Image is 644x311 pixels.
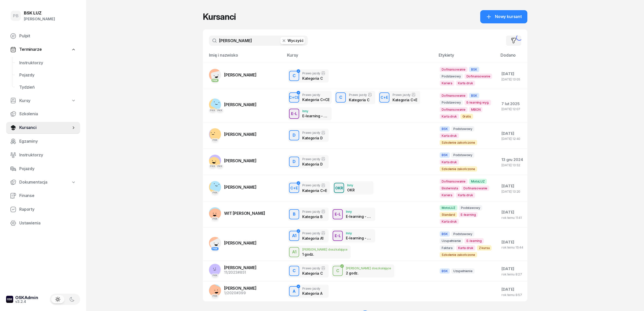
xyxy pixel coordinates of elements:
[291,131,298,140] div: D
[502,246,523,249] div: rok temu 15:44
[290,232,298,240] div: A1
[456,80,475,86] span: Karta druk
[224,158,257,163] span: [PERSON_NAME]
[290,248,298,256] div: A1
[6,135,80,148] a: Egzaminy
[440,205,457,210] span: MotoLUZ
[440,186,460,191] span: Eksternista
[440,114,459,119] span: Karta druk
[502,156,523,163] div: 13 gru 2024
[15,300,38,303] div: v3.2.4
[289,71,299,81] button: C
[289,209,299,219] button: B
[302,136,325,140] div: Kategoria D
[392,98,417,102] div: Kategoria C+E
[15,69,80,81] a: Pojazdy
[464,74,492,79] span: Dofinansowanie
[289,183,299,193] button: C+E
[440,80,454,86] span: Kariera
[289,247,299,257] button: A1
[224,185,257,190] span: [PERSON_NAME]
[24,11,55,15] div: BSK LUZ
[224,240,257,245] span: [PERSON_NAME]
[15,296,38,300] div: OSKAdmin
[333,211,343,217] div: E-L
[284,52,436,63] th: Kursy
[333,185,345,191] div: OKR
[6,30,80,42] a: Pulpit
[224,291,257,295] div: 1/2020
[224,271,257,274] div: 11/2023
[346,271,372,275] div: 2 godz.
[346,232,372,235] div: Inny
[451,268,475,274] span: Uzupełnienie
[346,210,372,213] div: Inny
[440,166,477,172] span: Szkolenie zakończone
[224,286,257,291] span: [PERSON_NAME]
[440,245,455,251] span: Faktura
[346,214,372,219] div: E-learning - 90 dni
[436,52,497,63] th: Etykiety
[302,287,322,290] div: Prawo jazdy
[6,176,80,188] a: Dokumentacja
[302,271,325,275] div: Kategoria C
[289,130,299,140] button: D
[337,93,344,102] div: C
[302,236,325,240] div: Kategoria A1
[440,133,459,138] span: Karta druk
[440,219,459,224] span: Karta druk
[336,92,346,103] button: C
[19,179,47,186] span: Dokumentacja
[280,37,305,44] button: Wyczyść
[15,57,80,69] a: Instruktorzy
[502,130,523,137] div: [DATE]
[211,138,219,142] div: PKK
[440,126,450,132] span: BSK
[216,109,224,112] div: PKK
[209,128,257,140] a: PKK[PERSON_NAME]
[302,76,325,80] div: Kategoria C
[209,207,265,219] a: PKKWIT [PERSON_NAME]
[333,266,343,276] button: C
[440,212,457,217] span: Standard
[289,110,299,117] div: E-L
[224,265,257,270] span: [PERSON_NAME]
[440,107,468,112] span: Dofinansowanie
[347,188,354,192] div: OKR
[440,231,450,237] span: BSK
[302,215,325,219] div: Kategoria B
[6,296,13,303] img: logo-xs-dark@2x.png
[19,166,76,172] span: Pojazdy
[469,107,482,112] span: MBON
[209,36,308,46] input: Szukaj
[15,81,80,93] a: Tydzień
[502,209,523,216] div: [DATE]
[379,94,390,101] div: C+E
[469,67,479,72] span: BSK
[440,192,454,198] span: Kariera
[502,266,523,272] div: [DATE]
[480,10,527,23] a: Nowy kursant
[6,163,80,175] a: Pojazdy
[211,217,219,220] div: PKK
[302,93,329,96] div: Prawo jazdy
[291,210,298,219] div: B
[19,152,76,158] span: Instruktorzy
[302,157,325,161] div: Prawo jazdy
[6,203,80,216] a: Raporty
[440,159,459,165] span: Karta druk
[440,74,463,79] span: Podstawowy
[302,162,325,166] div: Kategoria D
[502,183,523,189] div: [DATE]
[459,205,482,210] span: Podstawowy
[6,122,80,134] a: Kursanci
[209,99,257,111] a: PKKPKK[PERSON_NAME]
[238,270,246,274] span: #851
[460,114,473,119] span: Gratis
[6,95,80,107] a: Kursy
[440,238,463,243] span: Uzupełnienie
[469,93,479,98] span: BSK
[456,245,475,251] span: Karta druk
[224,72,257,77] span: [PERSON_NAME]
[302,97,329,102] div: Kategoria C+CE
